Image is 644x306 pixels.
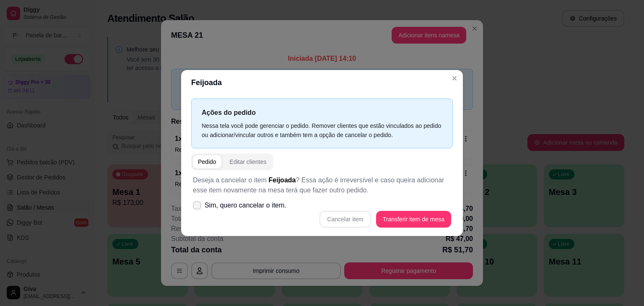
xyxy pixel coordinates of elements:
header: Feijoada [181,70,463,95]
span: Feijoada [269,176,296,184]
button: Close [448,72,461,85]
p: Deseja a cancelar o item ? Essa ação é irreversível e caso queira adicionar esse item novamente n... [193,175,451,195]
span: Sim, quero cancelar o item. [205,200,286,210]
div: Editar clientes [230,158,267,166]
div: Pedido [198,158,216,166]
div: Nessa tela você pode gerenciar o pedido. Remover clientes que estão vinculados ao pedido ou adici... [202,121,442,140]
p: Ações do pedido [202,107,442,118]
button: Transferir item de mesa [376,211,451,228]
